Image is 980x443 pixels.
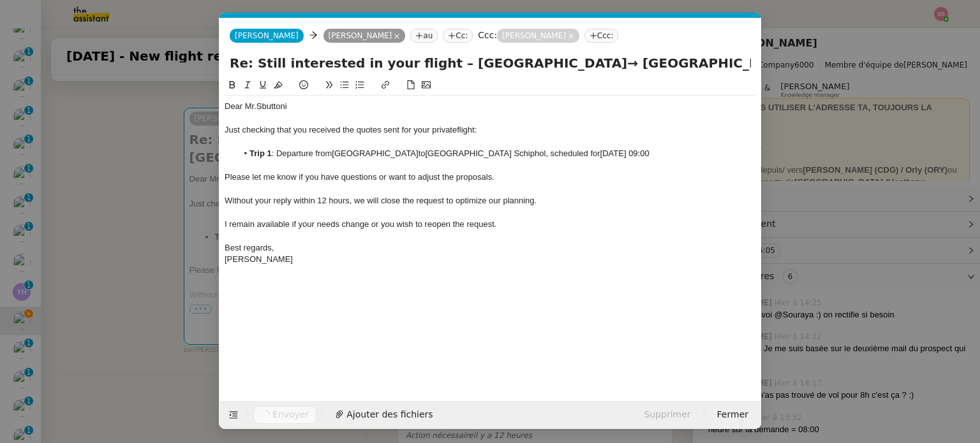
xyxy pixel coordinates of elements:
[717,407,748,422] span: Fermer
[497,29,579,43] nz-tag: [PERSON_NAME]
[426,149,546,158] span: [GEOGRAPHIC_DATA] Schiphol
[256,101,287,111] span: Sbuttoni
[235,31,299,40] span: [PERSON_NAME]
[327,406,440,424] button: Ajouter des fichiers
[225,101,756,112] div: Dear Mr.
[636,406,698,424] button: Supprimer
[237,148,757,159] li: : Departure from to , scheduled for
[443,29,473,43] nz-tag: Cc:
[225,243,274,252] span: Best regards,
[709,406,756,424] button: Fermer
[323,29,406,43] nz-tag: [PERSON_NAME]
[230,54,751,73] input: Subject
[249,149,272,158] strong: Trip 1
[225,219,496,229] span: I remain available if your needs change or you wish to reopen the request.
[584,29,619,43] nz-tag: Ccc:
[478,30,497,40] label: Ccc:
[225,196,537,205] span: Without your reply within 12 hours, we will close the request to optimize our planning.
[600,149,650,158] span: [DATE] 09:00
[225,124,756,136] div: flight:
[253,406,316,424] button: Envoyer
[332,149,418,158] span: [GEOGRAPHIC_DATA]
[410,29,438,43] nz-tag: au
[225,172,494,182] span: Please let me know if you have questions or want to adjust the proposals.
[346,407,433,422] span: Ajouter des fichiers
[225,125,457,134] span: Just checking that you received the quotes sent for your private
[225,254,293,264] span: [PERSON_NAME]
